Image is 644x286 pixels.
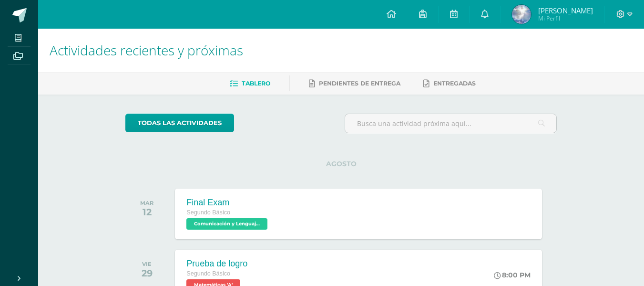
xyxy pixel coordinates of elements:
[186,209,230,216] span: Segundo Básico
[125,114,234,132] a: todas las Actividades
[242,80,270,87] span: Tablero
[538,6,593,15] span: [PERSON_NAME]
[494,271,531,279] div: 8:00 PM
[186,218,267,230] span: Comunicación y Lenguaje, Idioma Extranjero Inglés 'A'
[512,5,531,24] img: 39d95d7cad10bdd559978187e70896e2.png
[433,80,476,87] span: Entregadas
[140,206,153,218] div: 12
[230,76,270,91] a: Tablero
[186,270,230,277] span: Segundo Básico
[142,267,153,279] div: 29
[142,261,153,267] div: VIE
[538,14,593,22] span: Mi Perfil
[319,80,400,87] span: Pendientes de entrega
[186,198,270,208] div: Final Exam
[311,159,372,168] span: AGOSTO
[50,41,243,59] span: Actividades recientes y próximas
[345,114,556,133] input: Busca una actividad próxima aquí...
[309,76,400,91] a: Pendientes de entrega
[423,76,476,91] a: Entregadas
[140,200,153,206] div: MAR
[186,259,247,269] div: Prueba de logro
